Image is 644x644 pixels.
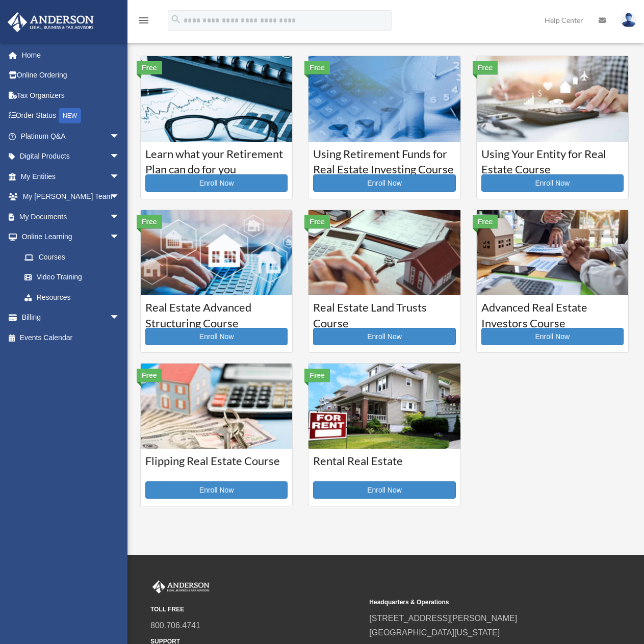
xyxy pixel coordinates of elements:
a: My [PERSON_NAME] Teamarrow_drop_down [7,187,135,207]
a: Tax Organizers [7,85,135,106]
a: Resources [14,287,135,307]
span: arrow_drop_down [110,166,130,187]
a: Enroll Now [313,328,455,345]
div: Free [473,215,498,228]
a: My Entitiesarrow_drop_down [7,166,135,187]
div: NEW [59,108,81,123]
h3: Learn what your Retirement Plan can do for you [145,146,288,172]
div: Free [304,215,330,228]
a: Events Calendar [7,327,135,348]
a: Online Learningarrow_drop_down [7,227,135,247]
div: Free [137,369,162,382]
div: Free [137,215,162,228]
a: Platinum Q&Aarrow_drop_down [7,126,135,146]
h3: Using Retirement Funds for Real Estate Investing Course [313,146,455,172]
a: Courses [14,247,130,267]
div: Free [137,61,162,74]
small: Headquarters & Operations [369,597,581,608]
a: menu [138,18,150,27]
a: Enroll Now [313,174,455,192]
span: arrow_drop_down [110,307,130,328]
img: User Pic [621,13,636,28]
a: 800.706.4741 [150,621,200,630]
a: Order StatusNEW [7,106,135,126]
img: Anderson Advisors Platinum Portal [5,12,97,32]
a: Enroll Now [481,174,624,192]
a: Enroll Now [481,328,624,345]
i: search [170,14,182,25]
img: Anderson Advisors Platinum Portal [150,580,212,594]
div: Free [473,61,498,74]
span: arrow_drop_down [110,126,130,147]
a: Home [7,45,135,65]
a: Enroll Now [145,481,288,499]
h3: Real Estate Land Trusts Course [313,300,455,325]
a: My Documentsarrow_drop_down [7,207,135,227]
a: Video Training [14,267,135,288]
a: Enroll Now [145,328,288,345]
a: [GEOGRAPHIC_DATA][US_STATE] [369,628,500,637]
a: Online Ordering [7,65,135,86]
a: [STREET_ADDRESS][PERSON_NAME] [369,614,517,623]
h3: Rental Real Estate [313,453,455,479]
div: Free [304,61,330,74]
span: arrow_drop_down [110,207,130,227]
h3: Using Your Entity for Real Estate Course [481,146,624,172]
small: TOLL FREE [150,604,362,615]
a: Billingarrow_drop_down [7,307,135,328]
span: arrow_drop_down [110,187,130,208]
h3: Flipping Real Estate Course [145,453,288,479]
a: Enroll Now [313,481,455,499]
span: arrow_drop_down [110,227,130,248]
i: menu [138,14,150,27]
a: Digital Productsarrow_drop_down [7,146,135,167]
a: Enroll Now [145,174,288,192]
h3: Real Estate Advanced Structuring Course [145,300,288,325]
div: Free [304,369,330,382]
h3: Advanced Real Estate Investors Course [481,300,624,325]
span: arrow_drop_down [110,146,130,167]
